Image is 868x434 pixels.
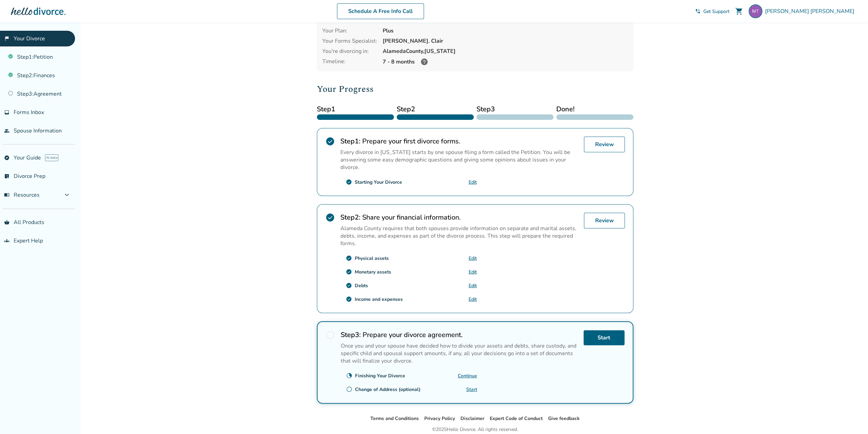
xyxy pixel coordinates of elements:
[355,386,421,393] div: Change of Address (optional)
[383,37,628,45] div: [PERSON_NAME]. Clair
[340,149,578,171] p: Every divorce in [US_STATE] starts by one spouse filing a form called the Petition. You will be a...
[340,137,361,146] strong: Step 1 :
[469,269,477,275] a: Edit
[346,269,352,275] span: check_circle
[4,192,10,198] span: menu_book
[340,225,578,247] p: Alameda County requires that both spouses provide information on separate and marital assets, deb...
[341,330,361,339] strong: Step 3 :
[469,255,477,262] a: Edit
[346,282,352,289] span: check_circle
[695,9,701,14] span: phone_in_talk
[340,137,578,146] h2: Prepare your first divorce forms.
[490,415,543,422] a: Expert Code of Conduct
[584,213,625,228] a: Review
[346,386,352,392] span: radio_button_unchecked
[834,401,868,434] iframe: Chat Widget
[4,36,10,41] span: flag_2
[340,213,361,222] strong: Step 2 :
[346,373,352,379] span: clock_loader_40
[340,213,578,222] h2: Share your financial information.
[458,373,477,379] a: Continue
[341,330,578,339] h2: Prepare your divorce agreement.
[355,282,368,289] div: Debts
[703,8,730,15] span: Get Support
[45,154,58,161] span: AI beta
[317,82,633,96] h2: Your Progress
[383,47,628,55] div: Alameda County, [US_STATE]
[383,58,628,66] div: 7 - 8 months
[4,128,10,134] span: people
[322,27,377,34] div: Your Plan:
[14,109,44,116] span: Forms Inbox
[355,296,403,303] div: Income and expenses
[322,37,377,45] div: Your Forms Specialist:
[322,47,377,55] div: You're divorcing in:
[346,255,352,261] span: check_circle
[476,104,554,114] span: Step 3
[749,4,762,18] img: marcelo.troiani@gmail.com
[466,386,477,393] a: Start
[325,213,335,222] span: check_circle
[397,104,474,114] span: Step 2
[337,3,424,19] a: Schedule A Free Info Call
[355,373,405,379] div: Finishing Your Divorce
[4,238,10,243] span: groups
[584,137,625,152] a: Review
[4,173,10,179] span: list_alt_check
[735,7,743,15] span: shopping_cart
[317,104,394,114] span: Step 1
[469,282,477,289] a: Edit
[556,104,633,114] span: Done!
[355,255,389,262] div: Physical assets
[4,155,10,160] span: explore
[424,415,455,422] a: Privacy Policy
[584,330,624,345] a: Start
[370,415,419,422] a: Terms and Conditions
[4,191,40,199] span: Resources
[548,415,580,423] li: Give feedback
[432,425,518,434] div: © 2025 Hello Divorce. All rights reserved.
[383,27,628,34] div: Plus
[346,296,352,302] span: check_circle
[4,220,10,225] span: shopping_basket
[469,296,477,303] a: Edit
[695,8,730,15] a: phone_in_talkGet Support
[322,58,377,66] div: Timeline:
[469,179,477,185] a: Edit
[765,8,857,15] span: [PERSON_NAME] [PERSON_NAME]
[346,179,352,185] span: check_circle
[460,415,484,423] li: Disclaimer
[4,110,10,115] span: inbox
[341,342,578,365] p: Once you and your spouse have decided how to divide your assets and debts, share custody, and spe...
[355,269,391,275] div: Monetary assets
[326,330,335,340] span: radio_button_unchecked
[63,191,71,199] span: expand_more
[355,179,402,185] div: Starting Your Divorce
[325,137,335,146] span: check_circle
